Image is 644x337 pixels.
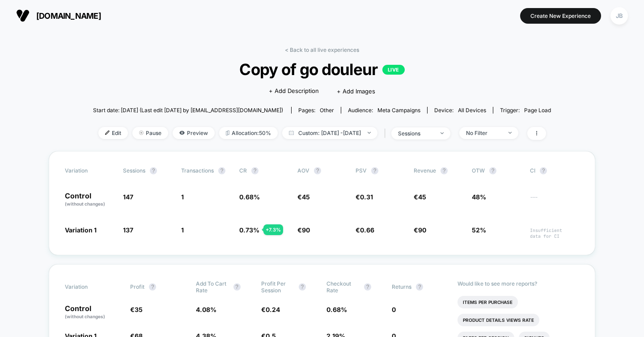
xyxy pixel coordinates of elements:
[392,306,396,313] span: 0
[266,306,280,313] span: 0.24
[441,167,448,174] button: ?
[302,226,310,234] span: 90
[530,194,579,207] span: ---
[371,167,378,174] button: ?
[326,306,347,313] span: 0.68 %
[472,226,486,234] span: 52%
[441,132,444,134] img: end
[458,280,580,287] p: Would like to see more reports?
[36,11,101,21] span: [DOMAIN_NAME]
[377,107,420,114] span: Meta campaigns
[418,226,426,234] span: 90
[65,192,114,207] p: Control
[414,193,426,201] span: €
[239,226,259,234] span: 0.73 %
[289,131,294,135] img: calendar
[382,127,391,140] span: |
[123,193,133,201] span: 147
[458,296,518,308] li: Items Per Purchase
[418,193,426,201] span: 45
[356,167,367,174] span: PSV
[530,227,579,239] span: Insufficient data for CI
[427,107,493,114] span: Device:
[299,283,306,291] button: ?
[540,167,547,174] button: ?
[414,226,426,234] span: €
[297,193,310,201] span: €
[149,283,156,291] button: ?
[520,8,601,24] button: Create New Experience
[65,167,114,174] span: Variation
[414,167,436,174] span: Revenue
[466,130,502,136] div: No Filter
[398,130,434,137] div: sessions
[360,193,373,201] span: 0.31
[282,127,377,139] span: Custom: [DATE] - [DATE]
[139,131,144,135] img: end
[65,280,114,294] span: Variation
[65,314,105,319] span: (without changes)
[269,87,319,96] span: + Add Description
[297,167,309,174] span: AOV
[263,224,283,235] div: + 7.3 %
[130,283,144,290] span: Profit
[302,193,310,201] span: 45
[218,167,225,174] button: ?
[261,280,294,294] span: Profit Per Session
[337,88,375,95] span: + Add Images
[382,65,405,75] p: LIVE
[181,167,214,174] span: Transactions
[150,167,157,174] button: ?
[261,306,280,313] span: €
[65,201,105,206] span: (without changes)
[13,8,104,23] button: [DOMAIN_NAME]
[320,107,334,114] span: other
[610,7,628,25] div: JB
[233,283,241,291] button: ?
[130,306,143,313] span: €
[356,226,374,234] span: €
[348,107,420,114] div: Audience:
[196,280,229,294] span: Add To Cart Rate
[196,306,216,313] span: 4.08 %
[530,167,579,174] span: CI
[93,107,283,114] span: Start date: [DATE] (Last edit [DATE] by [EMAIL_ADDRESS][DOMAIN_NAME])
[123,167,145,174] span: Sessions
[489,167,496,174] button: ?
[458,107,486,114] span: all devices
[219,127,278,139] span: Allocation: 50%
[116,60,528,79] span: Copy of go douleur
[135,306,143,313] span: 35
[173,127,215,139] span: Preview
[368,132,371,134] img: end
[298,107,334,114] div: Pages:
[326,280,360,294] span: Checkout Rate
[297,226,310,234] span: €
[472,167,521,174] span: OTW
[364,283,371,291] button: ?
[392,283,411,290] span: Returns
[524,107,551,114] span: Page Load
[98,127,128,139] span: Edit
[608,7,631,25] button: JB
[360,226,374,234] span: 0.66
[65,226,97,234] span: Variation 1
[123,226,133,234] span: 137
[65,305,121,320] p: Control
[416,283,423,291] button: ?
[132,127,168,139] span: Pause
[181,193,184,201] span: 1
[314,167,321,174] button: ?
[16,9,30,22] img: Visually logo
[239,193,260,201] span: 0.68 %
[239,167,247,174] span: CR
[251,167,258,174] button: ?
[472,193,486,201] span: 48%
[285,46,359,53] a: < Back to all live experiences
[181,226,184,234] span: 1
[458,314,539,326] li: Product Details Views Rate
[500,107,551,114] div: Trigger:
[356,193,373,201] span: €
[508,132,512,134] img: end
[105,131,110,135] img: edit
